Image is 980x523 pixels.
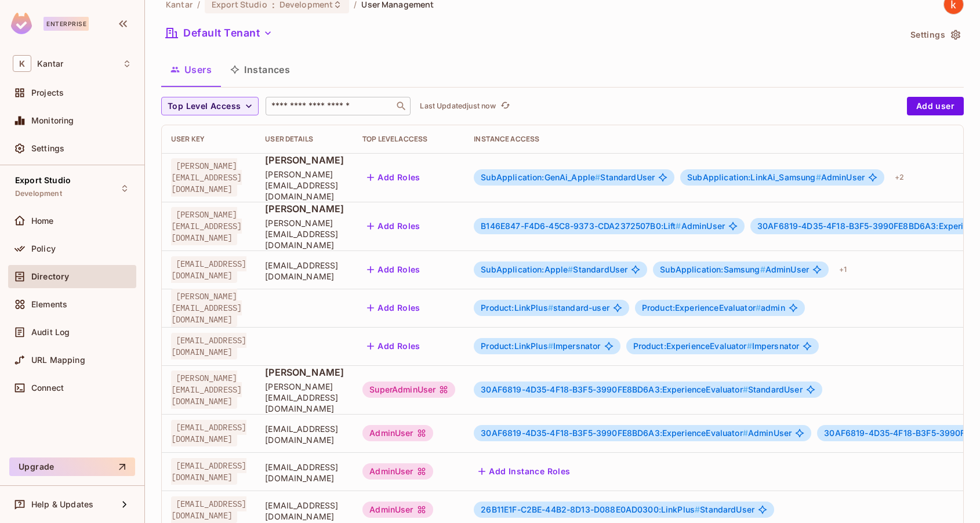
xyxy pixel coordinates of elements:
div: User Details [265,135,344,144]
span: [PERSON_NAME] [265,366,344,379]
span: 26B11E1F-C2BE-44B2-8D13-D088E0AD0300:LinkPlus [481,504,700,514]
div: SuperAdminUser [362,382,455,398]
span: # [743,428,748,438]
span: [EMAIL_ADDRESS][DOMAIN_NAME] [171,458,246,485]
span: SubApplication:GenAi_Apple [481,172,600,182]
span: Home [31,216,54,226]
span: AdminUser [481,221,725,231]
span: Development [15,189,62,198]
div: AdminUser [362,425,433,441]
span: SubApplication:Samsung [660,264,765,274]
span: refresh [500,100,510,112]
span: Directory [31,272,69,281]
span: # [743,384,748,394]
span: # [595,172,600,182]
p: Last Updated just now [420,101,496,111]
span: [EMAIL_ADDRESS][DOMAIN_NAME] [265,260,344,282]
span: Impersnator [633,342,800,351]
span: StandardUser [481,265,627,274]
span: AdminUser [481,428,792,438]
span: # [747,341,752,351]
span: B146E847-F4D6-45C8-9373-CDA2372507B0:Lift [481,221,681,231]
span: # [568,264,573,274]
span: [PERSON_NAME] [265,202,344,215]
button: Users [161,55,221,84]
span: SubApplication:Apple [481,264,573,274]
span: [EMAIL_ADDRESS][DOMAIN_NAME] [171,333,246,359]
span: Click to refresh data [496,99,512,113]
span: [EMAIL_ADDRESS][DOMAIN_NAME] [265,423,344,445]
span: [EMAIL_ADDRESS][DOMAIN_NAME] [171,496,246,523]
span: [PERSON_NAME][EMAIL_ADDRESS][DOMAIN_NAME] [171,207,242,245]
span: [PERSON_NAME][EMAIL_ADDRESS][DOMAIN_NAME] [171,371,242,409]
button: Instances [221,55,299,84]
span: Export Studio [15,176,71,185]
span: AdminUser [660,265,809,274]
div: + 1 [834,260,851,279]
span: SubApplication:LinkAi_Samsung [687,172,821,182]
span: StandardUser [481,173,655,182]
div: + 2 [890,168,909,187]
span: # [756,303,761,313]
span: Help & Updates [31,500,93,509]
span: [PERSON_NAME][EMAIL_ADDRESS][DOMAIN_NAME] [265,217,344,250]
button: Add Roles [362,168,425,187]
span: K [13,55,31,72]
span: Product:LinkPlus [481,341,553,351]
span: [EMAIL_ADDRESS][DOMAIN_NAME] [171,256,246,283]
span: # [816,172,821,182]
span: URL Mapping [31,355,85,365]
span: Product:ExperienceEvaluator [642,303,761,313]
span: [PERSON_NAME] [265,154,344,166]
div: AdminUser [362,463,433,480]
span: # [548,303,553,313]
span: # [695,504,700,514]
div: User Key [171,135,246,144]
button: Add Instance Roles [474,462,575,481]
span: [PERSON_NAME][EMAIL_ADDRESS][DOMAIN_NAME] [265,381,344,414]
span: Product:LinkPlus [481,303,553,313]
span: Impersnator [481,342,600,351]
span: [EMAIL_ADDRESS][DOMAIN_NAME] [171,420,246,446]
span: [PERSON_NAME][EMAIL_ADDRESS][DOMAIN_NAME] [171,158,242,197]
span: Elements [31,300,67,309]
button: Add user [907,97,964,115]
span: 30AF6819-4D35-4F18-B3F5-3990FE8BD6A3:ExperienceEvaluator [481,428,748,438]
span: Top Level Access [168,99,241,114]
span: Audit Log [31,328,70,337]
button: Default Tenant [161,24,277,42]
span: [EMAIL_ADDRESS][DOMAIN_NAME] [265,462,344,484]
span: 30AF6819-4D35-4F18-B3F5-3990FE8BD6A3:ExperienceEvaluator [481,384,748,394]
span: Projects [31,88,64,97]
div: AdminUser [362,502,433,518]
span: StandardUser [481,385,802,394]
span: [EMAIL_ADDRESS][DOMAIN_NAME] [265,500,344,522]
button: Settings [906,26,964,44]
span: Settings [31,144,64,153]
span: standard-user [481,303,609,313]
div: Enterprise [43,17,89,31]
span: # [548,341,553,351]
span: # [676,221,681,231]
span: StandardUser [481,505,754,514]
button: Top Level Access [161,97,259,115]
span: [PERSON_NAME][EMAIL_ADDRESS][DOMAIN_NAME] [171,289,242,327]
span: Connect [31,383,64,393]
button: Add Roles [362,217,425,235]
button: Upgrade [9,457,135,476]
span: Workspace: Kantar [37,59,63,68]
span: Policy [31,244,56,253]
span: AdminUser [687,173,865,182]
span: Product:ExperienceEvaluator [633,341,752,351]
span: admin [642,303,785,313]
button: refresh [498,99,512,113]
span: [PERSON_NAME][EMAIL_ADDRESS][DOMAIN_NAME] [265,169,344,202]
span: Monitoring [31,116,74,125]
div: Top Level Access [362,135,455,144]
button: Add Roles [362,260,425,279]
img: SReyMgAAAABJRU5ErkJggg== [11,13,32,34]
button: Add Roles [362,299,425,317]
span: # [760,264,765,274]
button: Add Roles [362,337,425,355]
